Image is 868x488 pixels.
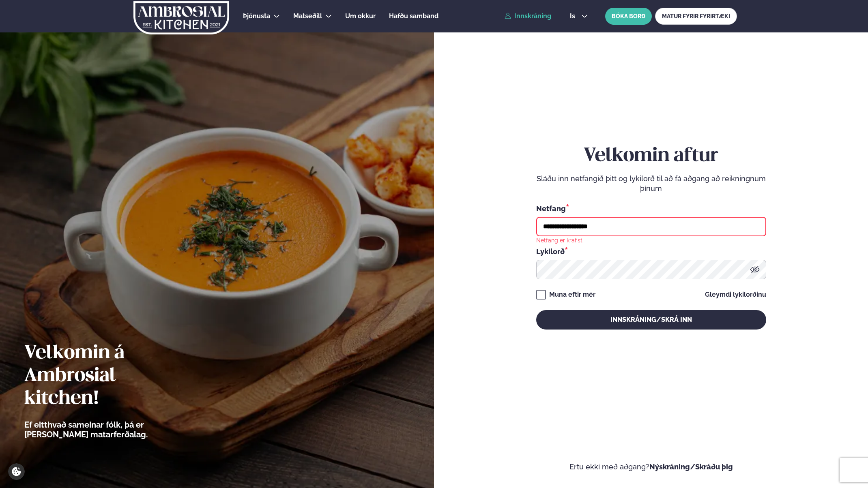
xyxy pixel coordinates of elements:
[570,13,578,19] span: is
[293,12,322,20] span: Matseðill
[536,236,582,244] div: Netfang er krafist
[536,145,766,167] h2: Velkomin aftur
[24,342,193,410] h2: Velkomin á Ambrosial kitchen!
[536,203,766,214] div: Netfang
[8,463,25,480] a: Cookie settings
[536,246,766,257] div: Lykilorð
[389,11,438,21] a: Hafðu samband
[505,13,551,20] a: Innskráning
[655,8,737,25] a: MATUR FYRIR FYRIRTÆKI
[705,291,766,298] a: Gleymdi lykilorðinu
[293,11,322,21] a: Matseðill
[345,11,376,21] a: Um okkur
[243,11,270,21] a: Þjónusta
[649,462,733,471] a: Nýskráning/Skráðu þig
[389,12,438,20] span: Hafðu samband
[24,420,193,439] p: Ef eitthvað sameinar fólk, þá er [PERSON_NAME] matarferðalag.
[536,310,766,330] button: Innskráning/Skrá inn
[563,13,594,19] button: is
[605,8,652,25] button: BÓKA BORÐ
[243,12,270,20] span: Þjónusta
[458,462,844,472] p: Ertu ekki með aðgang?
[536,174,766,193] p: Sláðu inn netfangið þitt og lykilorð til að fá aðgang að reikningnum þínum
[345,12,376,20] span: Um okkur
[133,1,230,34] img: logo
